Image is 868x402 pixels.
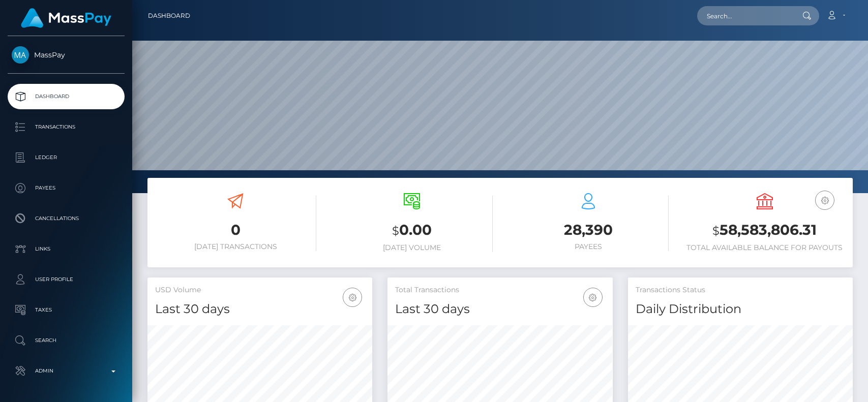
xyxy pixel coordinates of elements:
[8,236,125,262] a: Links
[8,145,125,170] a: Ledger
[684,243,845,252] h6: Total Available Balance for Payouts
[8,328,125,353] a: Search
[8,206,125,231] a: Cancellations
[332,243,493,252] h6: [DATE] Volume
[508,242,669,251] h6: Payees
[8,175,125,201] a: Payees
[12,119,121,135] p: Transactions
[395,285,605,295] h5: Total Transactions
[12,211,121,226] p: Cancellations
[332,220,493,241] h3: 0.00
[8,297,125,323] a: Taxes
[12,333,121,348] p: Search
[12,46,29,64] img: MassPay
[508,220,669,240] h3: 28,390
[12,302,121,318] p: Taxes
[155,285,365,295] h5: USD Volume
[12,363,121,379] p: Admin
[8,50,125,59] span: MassPay
[12,150,121,165] p: Ledger
[12,180,121,196] p: Payees
[8,84,125,109] a: Dashboard
[155,242,316,251] h6: [DATE] Transactions
[8,267,125,292] a: User Profile
[12,241,121,257] p: Links
[12,89,121,104] p: Dashboard
[155,220,316,240] h3: 0
[395,300,605,318] h4: Last 30 days
[21,8,111,28] img: MassPay Logo
[636,285,845,295] h5: Transactions Status
[712,224,720,238] small: $
[8,114,125,140] a: Transactions
[155,300,365,318] h4: Last 30 days
[12,272,121,287] p: User Profile
[8,358,125,384] a: Admin
[636,300,845,318] h4: Daily Distribution
[684,220,845,241] h3: 58,583,806.31
[392,224,399,238] small: $
[697,6,793,25] input: Search...
[148,5,190,26] a: Dashboard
